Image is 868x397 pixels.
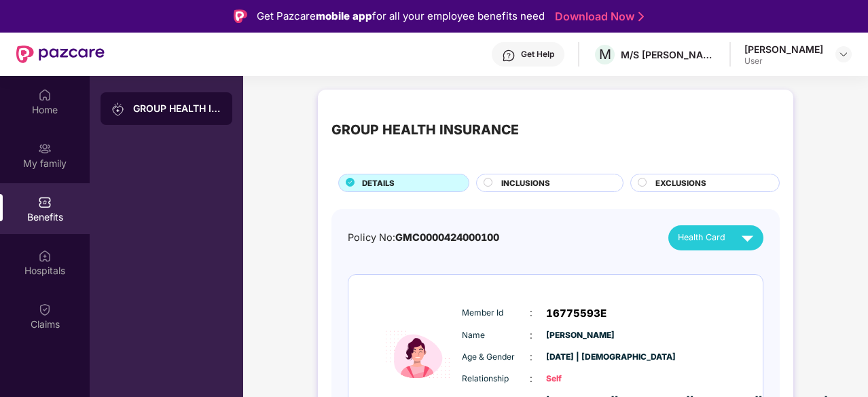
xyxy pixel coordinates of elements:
[38,142,52,155] img: svg+xml;base64,PHN2ZyB3aWR0aD0iMjAiIGhlaWdodD0iMjAiIHZpZXdCb3g9IjAgMCAyMCAyMCIgZmlsbD0ibm9uZSIgeG...
[530,371,532,386] span: :
[316,10,372,22] strong: mobile app
[462,351,530,364] span: Age & Gender
[621,48,716,61] div: M/S [PERSON_NAME] Circle([GEOGRAPHIC_DATA]) PVT LTD
[38,88,52,102] img: svg+xml;base64,PHN2ZyBpZD0iSG9tZSIgeG1sbnM9Imh0dHA6Ly93d3cudzMub3JnLzIwMDAvc3ZnIiB3aWR0aD0iMjAiIG...
[599,46,611,62] span: M
[502,49,516,62] img: svg+xml;base64,PHN2ZyBpZD0iSGVscC0zMngzMiIgeG1sbnM9Imh0dHA6Ly93d3cudzMub3JnLzIwMDAvc3ZnIiB3aWR0aD...
[736,226,759,250] img: svg+xml;base64,PHN2ZyB4bWxucz0iaHR0cDovL3d3dy53My5vcmcvMjAwMC9zdmciIHZpZXdCb3g9IjAgMCAyNCAyNCIgd2...
[530,328,532,343] span: :
[16,45,105,63] img: New Pazcare Logo
[744,56,823,67] div: User
[38,195,52,209] img: svg+xml;base64,PHN2ZyBpZD0iQmVuZWZpdHMiIHhtbG5zPSJodHRwOi8vd3d3LnczLm9yZy8yMDAwL3N2ZyIgd2lkdGg9Ij...
[462,329,530,342] span: Name
[111,102,125,116] img: svg+xml;base64,PHN2ZyB3aWR0aD0iMjAiIGhlaWdodD0iMjAiIHZpZXdCb3g9IjAgMCAyMCAyMCIgZmlsbD0ibm9uZSIgeG...
[555,10,640,24] a: Download Now
[501,177,550,189] span: INCLUSIONS
[234,10,247,23] img: Logo
[38,303,52,316] img: svg+xml;base64,PHN2ZyBpZD0iQ2xhaW0iIHhtbG5zPSJodHRwOi8vd3d3LnczLm9yZy8yMDAwL3N2ZyIgd2lkdGg9IjIwIi...
[546,373,614,385] span: Self
[655,177,706,189] span: EXCLUSIONS
[678,231,725,244] span: Health Card
[133,102,221,115] div: GROUP HEALTH INSURANCE
[638,10,644,24] img: Stroke
[395,231,499,243] span: GMC0000424000100
[362,177,395,189] span: DETAILS
[546,329,614,342] span: [PERSON_NAME]
[530,349,532,364] span: :
[838,49,849,60] img: svg+xml;base64,PHN2ZyBpZD0iRHJvcGRvd24tMzJ4MzIiIHhtbG5zPSJodHRwOi8vd3d3LnczLm9yZy8yMDAwL3N2ZyIgd2...
[462,307,530,320] span: Member Id
[668,225,763,250] button: Health Card
[331,119,519,140] div: GROUP HEALTH INSURANCE
[546,351,614,364] span: [DATE] | [DEMOGRAPHIC_DATA]
[530,305,532,320] span: :
[38,249,52,263] img: svg+xml;base64,PHN2ZyBpZD0iSG9zcGl0YWxzIiB4bWxucz0iaHR0cDovL3d3dy53My5vcmcvMjAwMC9zdmciIHdpZHRoPS...
[521,49,554,60] div: Get Help
[462,373,530,385] span: Relationship
[257,8,545,24] div: Get Pazcare for all your employee benefits need
[546,305,607,322] span: 16775593E
[744,43,823,56] div: [PERSON_NAME]
[348,230,499,246] div: Policy No:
